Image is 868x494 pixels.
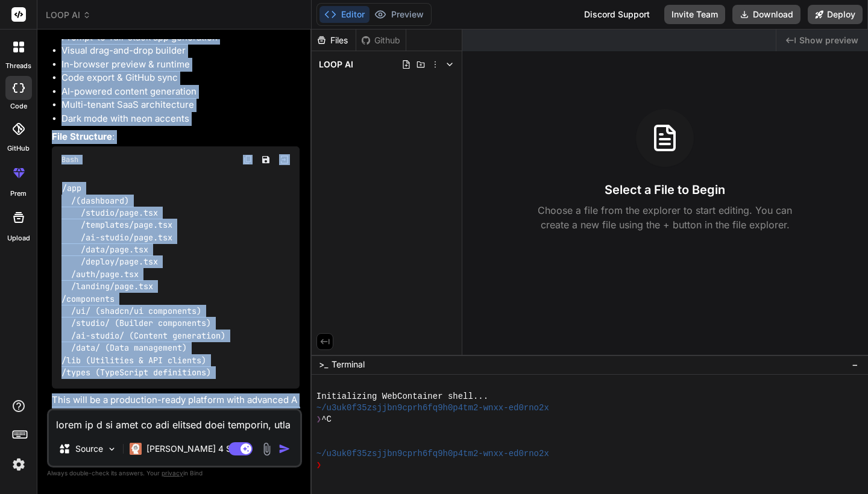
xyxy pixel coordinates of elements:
[61,182,225,379] code: /app /(dashboard) /studio/page.tsx /templates/page.tsx /ai-studio/page.tsx /data/page.tsx /deploy...
[577,5,657,24] div: Discord Support
[8,454,29,475] img: settings
[107,444,117,454] img: Pick Models
[319,6,370,23] button: Editor
[47,467,302,479] p: Always double-check its answers. Your in Bind
[530,203,800,232] p: Choose a file from the explorer to start editing. You can create a new file using the + button in...
[61,112,300,126] li: Dark mode with neon accents
[849,355,861,374] button: −
[61,58,300,72] li: In-browser preview & runtime
[162,469,183,477] span: privacy
[61,98,300,112] li: Multi-tenant SaaS architecture
[52,131,112,142] strong: File Structure
[316,460,321,471] span: ❯
[852,358,858,370] span: −
[321,414,332,425] span: ^C
[46,9,91,21] span: LOOP AI
[7,233,30,243] label: Upload
[319,58,353,70] span: LOOP AI
[130,443,142,455] img: Claude 4 Sonnet
[10,189,27,199] label: prem
[61,155,78,164] span: Bash
[808,5,863,24] button: Deploy
[146,443,236,455] p: [PERSON_NAME] 4 S..
[52,130,300,144] p: :
[664,5,725,24] button: Invite Team
[75,443,103,455] p: Source
[61,85,300,99] li: AI-powered content generation
[732,5,800,24] button: Download
[52,393,300,448] p: This will be a production-ready platform with advanced AI capabilities, visual building tools, an...
[5,61,31,71] label: threads
[243,155,253,164] img: copy
[312,34,356,46] div: Files
[799,34,858,46] span: Show preview
[61,71,300,85] li: Code export & GitHub sync
[370,6,429,23] button: Preview
[279,154,290,165] img: Open in Browser
[61,44,300,58] li: Visual drag-and-drop builder
[605,181,725,198] h3: Select a File to Begin
[7,143,30,154] label: GitHub
[316,448,549,460] span: ~/u3uk0f35zsjjbn9cprh6fq9h0p4tm2-wnxx-ed0rno2x
[319,358,328,370] span: >_
[257,151,274,168] button: Save file
[356,34,406,46] div: Github
[316,414,321,425] span: ❯
[278,443,291,455] img: icon
[332,358,365,370] span: Terminal
[260,442,274,456] img: attachment
[316,391,488,402] span: Initializing WebContainer shell...
[316,402,549,414] span: ~/u3uk0f35zsjjbn9cprh6fq9h0p4tm2-wnxx-ed0rno2x
[10,101,27,111] label: code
